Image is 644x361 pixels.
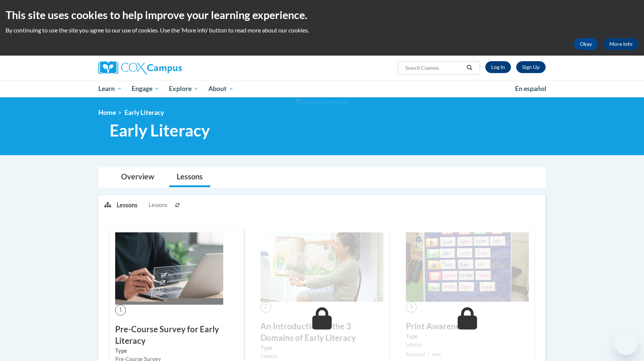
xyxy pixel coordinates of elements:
[115,324,238,347] h3: Pre-Course Survey for Early Literacy
[261,302,271,313] span: 2
[515,85,546,92] span: En español
[208,84,234,93] span: About
[149,201,167,209] span: Lessons
[406,232,529,302] img: Course Image
[406,352,425,357] span: Required
[114,167,162,187] a: Overview
[98,84,122,93] span: Learn
[406,321,529,332] h3: Print Awareness
[404,63,464,72] input: Search Courses
[261,321,383,344] h3: An Introduction to the 3 Domains of Early Literacy
[6,26,638,34] p: By continuing to use the site you agree to our use of cookies. Use the ‘More info’ button to read...
[428,352,429,357] span: |
[203,80,239,97] a: About
[169,84,199,93] span: Explore
[464,63,475,72] button: Search
[510,81,551,97] a: En español
[164,80,203,97] a: Explore
[169,167,210,187] a: Lessons
[87,80,557,97] div: Main menu
[574,38,598,50] button: Okay
[98,61,182,75] img: Cox Campus
[6,7,638,22] h2: This site uses cookies to help improve your learning experience.
[115,232,223,305] img: Course Image
[115,305,126,316] span: 1
[261,352,383,360] div: Lesson
[406,332,529,340] label: Type
[110,120,210,140] span: Early Literacy
[516,61,546,73] a: Register
[98,61,240,75] a: Cox Campus
[261,344,383,352] label: Type
[485,61,511,73] a: Log In
[296,98,348,106] img: Section background
[124,109,164,116] span: Early Literacy
[127,80,164,97] a: Engage
[132,84,160,93] span: Engage
[94,80,127,97] a: Learn
[98,109,116,116] a: Home
[406,340,529,349] div: Lesson
[261,232,383,302] img: Course Image
[117,201,138,209] p: Lessons
[432,352,441,357] span: new
[115,347,238,355] label: Type
[603,38,638,50] a: More Info
[406,302,417,313] span: 3
[614,331,638,355] iframe: Button to launch messaging window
